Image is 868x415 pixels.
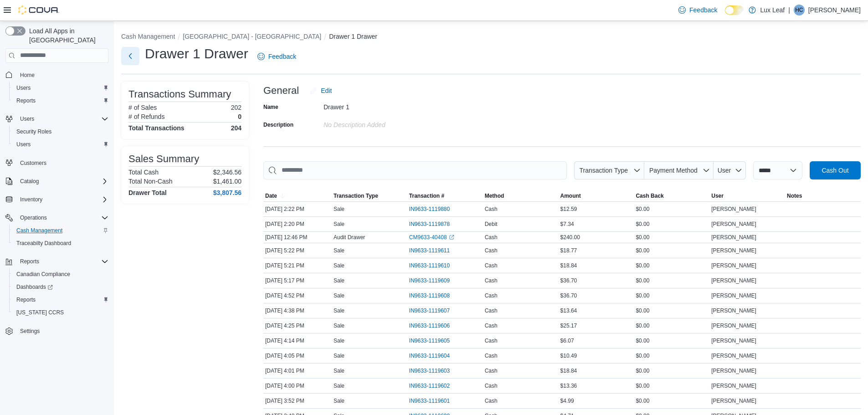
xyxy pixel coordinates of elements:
[9,268,112,281] button: Canadian Compliance
[2,68,112,82] button: Home
[13,294,39,305] a: Reports
[263,335,332,346] div: [DATE] 4:14 PM
[675,1,721,19] a: Feedback
[16,271,70,278] span: Canadian Compliance
[2,324,112,338] button: Settings
[332,190,407,201] button: Transaction Type
[760,5,785,15] p: Lux Leaf
[409,234,454,241] a: CM9633-40408External link
[560,292,577,299] span: $36.70
[16,212,108,223] span: Operations
[560,247,577,254] span: $18.77
[711,397,756,405] span: [PERSON_NAME]
[689,5,717,15] span: Feedback
[649,167,698,174] span: Payment Method
[13,126,108,137] span: Security Roles
[409,204,459,215] button: IN9633-1119880
[2,113,112,125] button: Users
[16,113,38,124] button: Users
[13,139,108,150] span: Users
[334,307,344,314] p: Sale
[485,382,498,389] span: Cash
[128,169,159,176] h6: Total Cash
[407,190,483,201] button: Transaction #
[263,121,293,128] label: Description
[16,256,43,267] button: Reports
[560,397,574,405] span: $4.99
[485,205,498,213] span: Cash
[9,94,112,107] button: Reports
[20,72,35,79] span: Home
[334,397,344,405] p: Sale
[334,205,344,213] p: Sale
[711,292,756,299] span: [PERSON_NAME]
[13,139,34,150] a: Users
[16,128,51,135] span: Security Roles
[409,367,450,374] span: IN9633-1119603
[324,118,446,128] div: No Description added
[574,161,644,179] button: Transaction Type
[714,161,746,179] button: User
[13,126,55,137] a: Security Roles
[409,337,450,344] span: IN9633-1119605
[711,337,756,344] span: [PERSON_NAME]
[709,190,785,201] button: User
[634,275,709,286] div: $0.00
[213,189,241,196] h4: $3,807.56
[449,235,454,240] svg: External link
[334,337,344,344] p: Sale
[13,269,108,280] span: Canadian Compliance
[9,237,112,250] button: Traceabilty Dashboard
[9,125,112,138] button: Security Roles
[334,322,344,329] p: Sale
[263,290,332,301] div: [DATE] 4:52 PM
[634,232,709,243] div: $0.00
[485,337,498,344] span: Cash
[409,275,459,286] button: IN9633-1119609
[485,247,498,254] span: Cash
[409,262,450,269] span: IN9633-1119610
[334,292,344,299] p: Sale
[13,82,34,93] a: Users
[409,305,459,316] button: IN9633-1119607
[20,214,47,221] span: Operations
[324,100,446,111] div: Drawer 1
[725,15,725,15] span: Dark Mode
[334,262,344,269] p: Sale
[409,245,459,256] button: IN9633-1119611
[485,367,498,374] span: Cash
[634,365,709,376] div: $0.00
[13,282,56,292] a: Dashboards
[409,322,450,329] span: IN9633-1119606
[725,5,744,15] input: Dark Mode
[560,382,577,389] span: $13.36
[409,352,450,359] span: IN9633-1119604
[263,305,332,316] div: [DATE] 4:38 PM
[634,395,709,406] div: $0.00
[334,234,365,241] p: Audit Drawer
[334,277,344,284] p: Sale
[2,156,112,169] button: Customers
[263,380,332,391] div: [DATE] 4:00 PM
[213,169,241,176] p: $2,346.56
[409,219,459,230] button: IN9633-1119878
[13,282,108,292] span: Dashboards
[16,97,36,104] span: Reports
[263,219,332,230] div: [DATE] 2:20 PM
[16,325,108,337] span: Settings
[579,167,628,174] span: Transaction Type
[9,293,112,306] button: Reports
[13,238,75,249] a: Traceabilty Dashboard
[16,227,62,234] span: Cash Management
[16,212,51,223] button: Operations
[711,262,756,269] span: [PERSON_NAME]
[560,337,574,344] span: $6.07
[634,305,709,316] div: $0.00
[13,238,108,249] span: Traceabilty Dashboard
[634,219,709,230] div: $0.00
[321,86,332,95] span: Edit
[9,306,112,319] button: [US_STATE] CCRS
[711,307,756,314] span: [PERSON_NAME]
[9,82,112,94] button: Users
[485,322,498,329] span: Cash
